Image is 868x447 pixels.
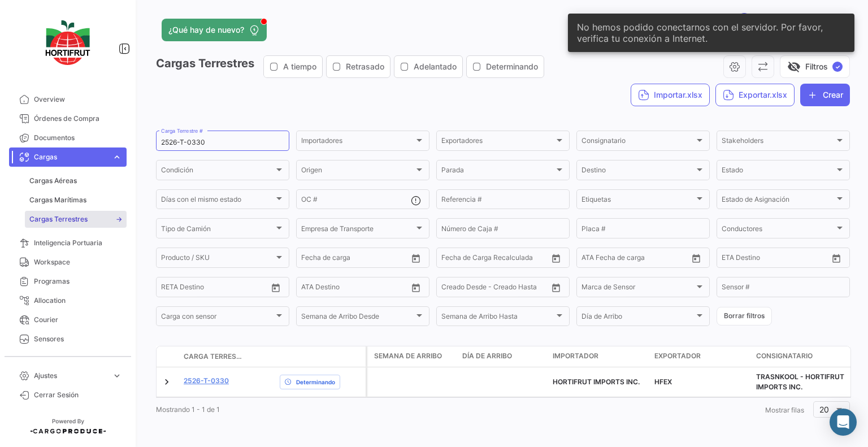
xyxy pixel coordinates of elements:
button: Determinando [467,56,544,77]
input: Creado Desde [441,285,487,293]
input: ATA Hasta [344,285,394,293]
input: Hasta [189,285,240,293]
img: logo-hortifrut.svg [40,14,96,72]
datatable-header-cell: Semana de Arribo [367,346,458,367]
span: Mostrar filas [765,406,804,414]
button: Open calendar [407,250,424,267]
span: 20 [819,405,829,414]
datatable-header-cell: Importador [548,346,650,367]
span: HFEX [654,377,672,386]
span: Courier [34,315,122,325]
span: Origen [301,168,414,176]
span: Cargas Terrestres [29,214,88,224]
span: Tipo de Camión [161,226,274,234]
a: Programas [9,272,127,291]
span: Días con el mismo estado [161,197,274,205]
span: Semana de Arribo Desde [301,314,414,322]
span: Adelantado [414,61,457,72]
span: Día de Arribo [581,314,695,322]
button: A tiempo [264,56,322,77]
a: Workspace [9,253,127,272]
span: Estado de Asignación [722,197,835,205]
a: Overview [9,90,127,109]
span: Cargas Marítimas [29,195,86,205]
a: Cargas Aéreas [25,172,127,189]
h3: Cargas Terrestres [156,55,548,78]
input: Creado Hasta [494,285,545,293]
input: Desde [722,255,742,263]
input: ATD Desde [581,255,617,263]
span: Carga Terrestre # [184,351,242,362]
button: Adelantado [394,56,462,77]
button: Importar.xlsx [631,84,710,106]
span: Consignatario [581,138,695,146]
span: Cerrar Sesión [34,390,122,400]
a: Sensores [9,329,127,349]
datatable-header-cell: Póliza [247,352,275,361]
a: Cargas Marítimas [25,192,127,209]
div: Abrir Intercom Messenger [830,409,857,436]
span: visibility_off [787,60,801,73]
input: Hasta [750,255,801,263]
input: Desde [161,285,181,293]
span: Carga con sensor [161,314,274,322]
datatable-header-cell: Estado de Envio [275,352,366,361]
span: HORTIFRUT IMPORTS INC. [553,377,640,386]
span: Estado [722,168,835,176]
span: Sensores [34,334,122,344]
a: Allocation [9,291,127,310]
button: Retrasado [327,56,390,77]
datatable-header-cell: Día de Arribo [458,346,548,367]
input: ATA Desde [301,285,336,293]
button: Exportar.xlsx [715,84,795,106]
button: Open calendar [407,279,424,296]
span: TRASNKOOL - HORTIFRUT IMPORTS INC. [756,372,844,391]
span: Importador [553,351,598,361]
button: Open calendar [828,250,845,267]
span: Semana de Arribo [374,351,442,361]
span: Órdenes de Compra [34,114,122,124]
a: Courier [9,310,127,329]
span: Programas [34,276,122,287]
span: expand_more [112,152,122,162]
span: Documentos [34,133,122,143]
span: Producto / SKU [161,255,274,263]
button: Borrar filtros [717,307,772,326]
span: Conductores [722,226,835,234]
a: 2526-T-0330 [184,376,229,386]
span: Retrasado [346,61,384,72]
input: Hasta [470,255,520,263]
span: Workspace [34,257,122,267]
span: Cargas Aéreas [29,176,77,186]
a: Expand/Collapse Row [161,376,172,388]
span: Marca de Sensor [581,285,695,293]
datatable-header-cell: Carga Terrestre # [179,347,247,366]
span: Semana de Arribo Hasta [441,314,554,322]
span: Parada [441,168,554,176]
span: Mostrando 1 - 1 de 1 [156,405,220,414]
span: Cargas [34,152,107,162]
button: Open calendar [688,250,705,267]
button: Open calendar [548,279,565,296]
span: Exportador [654,351,701,361]
input: Hasta [329,255,380,263]
span: Determinando [486,61,538,72]
span: Inteligencia Portuaria [34,238,122,248]
a: Cargas Terrestres [25,211,127,228]
datatable-header-cell: Exportador [650,346,752,367]
span: Importadores [301,138,414,146]
span: Día de Arribo [462,351,512,361]
button: visibility_offFiltros✓ [780,55,850,78]
button: ¿Qué hay de nuevo? [162,19,267,41]
input: Desde [301,255,322,263]
span: Consignatario [756,351,813,361]
span: Etiquetas [581,197,695,205]
span: Exportadores [441,138,554,146]
a: Inteligencia Portuaria [9,233,127,253]
span: Empresa de Transporte [301,226,414,234]
span: No hemos podido conectarnos con el servidor. Por favor, verifica tu conexión a Internet. [577,21,845,44]
a: Órdenes de Compra [9,109,127,128]
input: Desde [441,255,462,263]
input: ATD Hasta [625,255,676,263]
span: Condición [161,168,274,176]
